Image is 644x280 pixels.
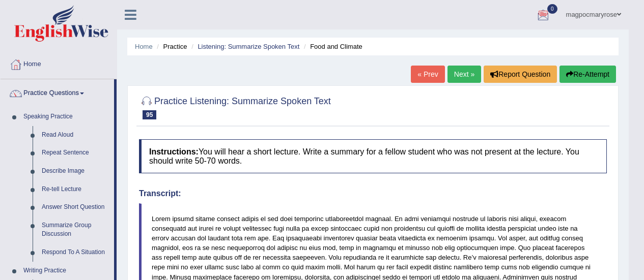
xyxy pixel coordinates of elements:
[547,4,557,14] span: 0
[559,66,616,83] button: Re-Attempt
[411,66,444,83] a: « Prev
[19,262,114,280] a: Writing Practice
[484,66,557,83] button: Report Question
[143,110,156,119] span: 95
[301,42,362,51] li: Food and Climate
[37,144,114,162] a: Repeat Sentence
[37,126,114,144] a: Read Aloud
[447,66,481,83] a: Next »
[139,139,607,173] h4: You will hear a short lecture. Write a summary for a fellow student who was not present at the le...
[1,50,117,76] a: Home
[37,243,114,262] a: Respond To A Situation
[149,147,199,156] b: Instructions:
[135,43,153,50] a: Home
[37,198,114,216] a: Answer Short Question
[19,108,114,126] a: Speaking Practice
[37,162,114,180] a: Describe Image
[37,216,114,243] a: Summarize Group Discussion
[37,180,114,199] a: Re-tell Lecture
[198,43,299,50] a: Listening: Summarize Spoken Text
[139,189,607,198] h4: Transcript:
[154,42,187,51] li: Practice
[139,94,331,119] h2: Practice Listening: Summarize Spoken Text
[1,79,114,105] a: Practice Questions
